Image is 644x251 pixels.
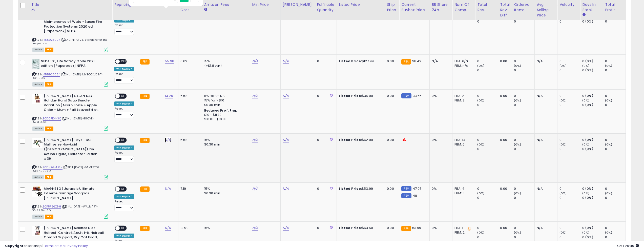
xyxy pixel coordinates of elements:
div: Preset: [114,72,134,84]
small: (0%) [582,142,589,147]
div: 0 [477,186,498,191]
span: OFF [120,138,128,142]
div: 0 [559,196,580,200]
small: FBA [140,186,150,192]
div: Num of Comp. [454,2,473,13]
span: FBA [45,127,53,131]
div: Preset: [114,24,134,35]
div: Listed Price [339,2,383,7]
div: 0 [605,103,626,107]
small: FBA [140,226,150,231]
div: 0 (0%) [582,147,603,151]
div: ASIN: [32,94,108,130]
small: (0%) [605,231,612,235]
div: Total Profit [605,2,624,13]
div: Min Price [252,2,278,7]
small: FBA [140,138,150,143]
small: FBA [140,94,150,99]
span: 49 [413,193,417,198]
div: 0.00 [387,59,395,64]
small: (0%) [477,231,484,235]
div: 0 [317,94,333,98]
div: 6.62 [180,59,198,64]
img: 41uJbUpVHLL._SL40_.jpg [32,94,43,104]
span: 63.99 [412,225,421,230]
a: Terms of Use [43,243,65,248]
span: FBA [45,82,53,87]
div: 7.19 [180,186,198,191]
div: 0 [559,68,580,73]
div: Ship Price [387,2,397,13]
div: 0 [559,94,580,98]
div: 0 [514,196,534,200]
div: 0 [514,94,534,98]
div: BB Share 24h. [432,2,450,13]
div: 0% [432,94,448,98]
div: 0 [477,103,498,107]
div: ASIN: [32,186,108,218]
span: OFF [120,94,128,98]
div: 0 [559,59,580,64]
div: 0 [477,196,498,200]
b: Reduced Prof. Rng. [204,108,237,113]
a: Privacy Policy [66,243,88,248]
div: 0 [605,147,626,151]
span: | SKU: NFPA 25, Standard for the Inspection [32,38,107,45]
div: Total Rev. Diff. [500,2,510,18]
a: 55.96 [165,59,174,64]
div: 0.00 [500,226,508,230]
small: (0%) [559,142,567,147]
div: 0.00 [387,226,395,230]
small: FBA [401,59,411,65]
div: 0 [559,103,580,107]
div: FBM: 15 [454,191,471,196]
div: 0.00 [500,59,508,64]
div: FBM: n/a [454,64,471,68]
div: Current Buybox Price [401,2,427,13]
div: 0 [559,147,580,151]
div: 0 [605,186,626,191]
div: $10 - $11.72 [204,113,246,117]
div: 0.00 [387,186,395,191]
div: FBM: 3 [454,98,471,103]
div: 15% for > $10 [204,98,246,103]
div: 0 [605,68,626,73]
div: Preset: [114,107,134,118]
span: 98.42 [412,59,422,64]
div: 0 (0%) [582,59,603,64]
small: FBA [401,226,411,231]
img: 41KNLMpUX8L._SL40_.jpg [32,226,43,236]
div: 0 (0%) [582,68,603,73]
b: Listed Price: [339,59,362,64]
div: FBA: n/a [454,59,471,64]
span: | SKU: [DATE]-GROVE-15x13.2USD [32,116,94,124]
a: N/A [283,59,289,64]
span: All listings currently available for purchase on Amazon [32,215,44,219]
small: Amazon Fees. [204,7,207,12]
div: 0 (0%) [582,94,603,98]
div: 0.00 [500,186,508,191]
small: (0%) [514,142,521,147]
span: FBA [45,48,53,52]
div: 0 [317,226,333,230]
span: All listings currently available for purchase on Amazon [32,82,44,87]
div: (+$1.8 var) [204,64,246,68]
b: [PERSON_NAME] CLEAN DAY Holiday Hand Soap Bundle Variation (Acorn Spice + Apple Cider + Mum + Fal... [44,94,105,114]
a: 13.20 [165,93,173,98]
div: 0 [605,226,626,230]
span: All listings currently available for purchase on Amazon [32,48,44,52]
div: 0 [559,226,580,230]
div: ASIN: [32,138,108,179]
div: 0% [432,138,448,142]
small: (0%) [514,191,521,195]
div: 0 [514,186,534,191]
div: N/A [537,138,553,142]
div: 0 (0%) [582,235,603,240]
div: 0 (0%) [582,226,603,230]
small: (0%) [605,98,612,102]
div: N/A [537,94,553,98]
small: FBA [140,59,150,65]
div: seller snap | | [5,244,88,248]
div: 0 [477,19,498,24]
div: Win BuyBox * [114,145,134,150]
